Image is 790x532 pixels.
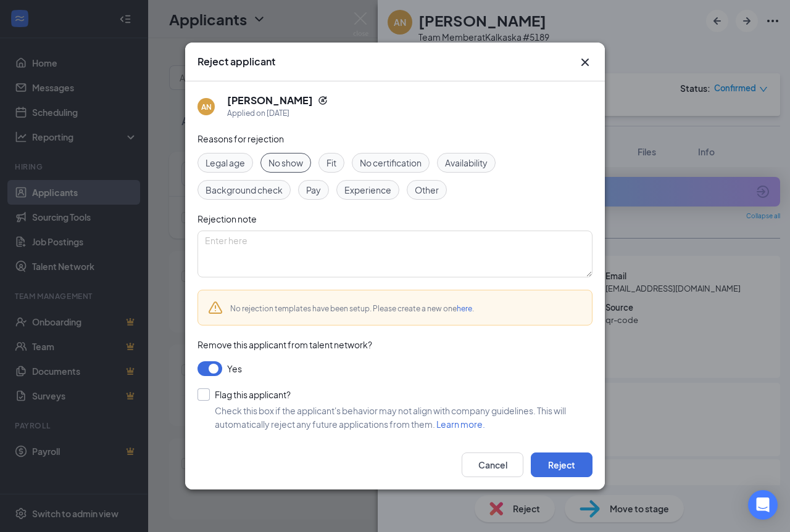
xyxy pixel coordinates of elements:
div: Open Intercom Messenger [748,490,778,520]
span: Rejection note [197,213,257,224]
span: Other [415,183,439,197]
svg: Warning [208,300,223,315]
h3: Reject applicant [197,55,275,68]
span: Availability [445,156,488,170]
span: No rejection templates have been setup. Please create a new one . [230,304,474,313]
h5: [PERSON_NAME] [227,94,313,107]
svg: Reapply [318,96,328,105]
span: Pay [306,183,321,197]
a: Learn more. [436,419,485,430]
span: Legal age [206,156,245,170]
span: No show [268,156,303,170]
a: here [457,304,472,313]
button: Reject [531,452,592,477]
span: Fit [326,156,336,170]
span: Check this box if the applicant's behavior may not align with company guidelines. This will autom... [215,405,566,430]
button: Close [578,55,592,70]
span: Experience [344,183,391,197]
div: Applied on [DATE] [227,107,328,120]
span: Reasons for rejection [197,133,284,144]
span: No certification [360,156,422,170]
svg: Cross [578,55,592,70]
span: Background check [206,183,283,197]
span: Remove this applicant from talent network? [197,339,372,350]
span: Yes [227,361,242,376]
div: AN [201,102,212,112]
button: Cancel [462,452,523,477]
